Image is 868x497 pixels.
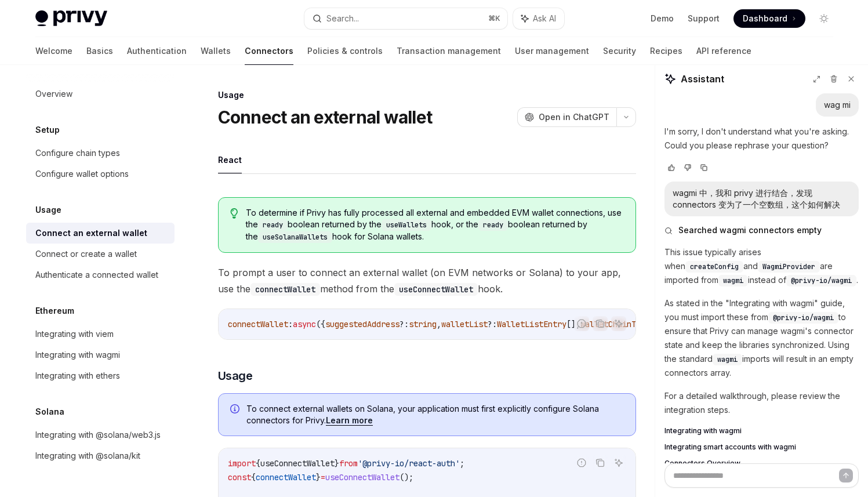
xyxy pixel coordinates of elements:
[664,442,859,452] a: Integrating smart accounts with wagmi
[326,12,359,26] div: Search...
[650,37,682,65] a: Recipes
[723,276,743,285] span: wagmi
[488,14,500,23] span: ⌘ K
[358,458,460,469] span: '@privy-io/react-auth'
[218,107,433,128] h1: Connect an external wallet
[566,319,580,329] span: [],
[441,319,488,329] span: walletList
[673,187,851,211] div: wagmi 中，我和 privy 进行结合，发现 connectors 变为了一个空数组，这个如何解决
[743,13,787,24] span: Dashboard
[382,219,431,231] code: useWallets
[35,369,120,383] div: Integrating with ethers
[400,319,409,329] span: ?:
[321,472,325,483] span: =
[335,458,339,469] span: }
[409,319,437,329] span: string
[26,223,175,244] a: Connect an external wallet
[397,37,501,65] a: Transaction management
[791,276,852,285] span: @privy-io/wagmi
[574,316,589,331] button: Report incorrect code
[35,405,64,419] h5: Solana
[839,469,853,483] button: Send message
[35,146,120,160] div: Configure chain types
[228,319,288,329] span: connectWallet
[733,9,805,28] a: Dashboard
[26,365,175,386] a: Integrating with ethers
[316,319,325,329] span: ({
[688,13,720,24] a: Support
[35,87,72,101] div: Overview
[35,428,161,442] div: Integrating with @solana/web3.js
[339,458,358,469] span: from
[325,472,400,483] span: useConnectWallet
[664,459,740,468] span: Connectors Overview
[35,167,129,181] div: Configure wallet options
[86,37,113,65] a: Basics
[316,472,321,483] span: }
[533,13,556,24] span: Ask AI
[246,207,623,243] span: To determine if Privy has fully processed all external and embedded EVM wallet connections, use t...
[251,472,256,483] span: {
[664,442,796,452] span: Integrating smart accounts with wagmi
[26,143,175,164] a: Configure chain types
[517,107,616,127] button: Open in ChatGPT
[664,245,859,287] p: This issue typically arises when and are imported from instead of .
[664,224,859,236] button: Searched wagmi connectors empty
[201,37,231,65] a: Wallets
[437,319,441,329] span: ,
[293,319,316,329] span: async
[230,404,242,416] svg: Info
[664,426,859,436] a: Integrating with wagmi
[250,283,320,296] code: connectWallet
[815,9,833,28] button: Toggle dark mode
[35,247,137,261] div: Connect or create a wallet
[218,146,242,173] button: React
[307,37,383,65] a: Policies & controls
[256,472,316,483] span: connectWallet
[690,262,739,271] span: createConfig
[26,84,175,104] a: Overview
[246,403,624,426] span: To connect external wallets on Solana, your application must first explicitly configure Solana co...
[228,472,251,483] span: const
[35,123,60,137] h5: Setup
[35,268,158,282] div: Authenticate a connected wallet
[35,37,72,65] a: Welcome
[664,389,859,417] p: For a detailed walkthrough, please review the integration steps.
[574,455,589,470] button: Report incorrect code
[460,458,464,469] span: ;
[603,37,636,65] a: Security
[325,319,400,329] span: suggestedAddress
[35,348,120,362] div: Integrating with wagmi
[35,304,74,318] h5: Ethereum
[681,72,724,86] span: Assistant
[678,224,822,236] span: Searched wagmi connectors empty
[256,458,260,469] span: {
[35,203,61,217] h5: Usage
[230,208,238,219] svg: Tip
[824,99,851,111] div: wag mi
[651,13,674,24] a: Demo
[35,10,107,27] img: light logo
[26,164,175,184] a: Configure wallet options
[478,219,508,231] code: ready
[260,458,335,469] span: useConnectWallet
[488,319,497,329] span: ?:
[539,111,609,123] span: Open in ChatGPT
[773,313,834,322] span: @privy-io/wagmi
[497,319,566,329] span: WalletListEntry
[593,316,608,331] button: Copy the contents from the code block
[304,8,507,29] button: Search...⌘K
[26,425,175,445] a: Integrating with @solana/web3.js
[288,319,293,329] span: :
[258,231,332,243] code: useSolanaWallets
[228,458,256,469] span: import
[26,344,175,365] a: Integrating with wagmi
[762,262,815,271] span: WagmiProvider
[696,37,751,65] a: API reference
[35,449,140,463] div: Integrating with @solana/kit
[26,244,175,264] a: Connect or create a wallet
[26,324,175,344] a: Integrating with viem
[26,264,175,285] a: Authenticate a connected wallet
[258,219,288,231] code: ready
[245,37,293,65] a: Connectors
